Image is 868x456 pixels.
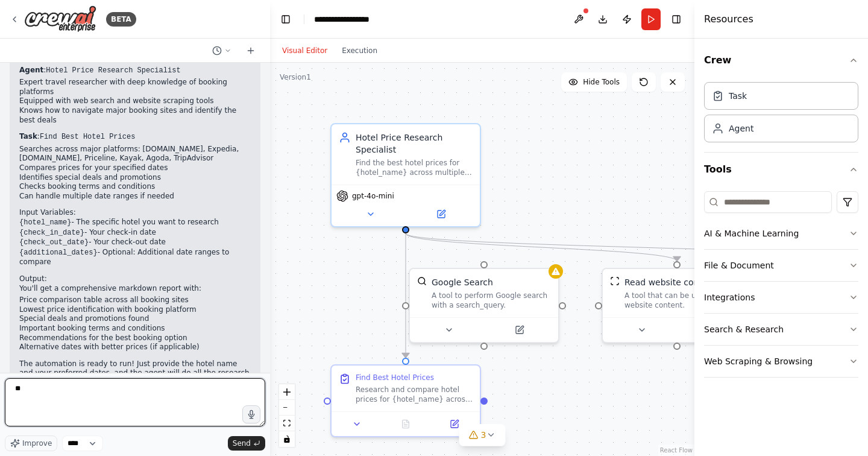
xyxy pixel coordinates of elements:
code: Hotel Price Research Specialist [46,66,180,75]
nav: breadcrumb [314,13,385,25]
button: toggle interactivity [279,431,295,447]
img: ScrapeWebsiteTool [610,276,620,286]
div: Agent [729,122,753,135]
button: Start a new chat [241,43,260,58]
div: Find Best Hotel Prices [356,373,434,382]
button: Send [228,436,265,451]
button: Open in side panel [678,323,746,337]
div: A tool to perform Google search with a search_query. [432,291,551,310]
strong: Agent [19,66,43,74]
div: Research and compare hotel prices for {hotel_name} across multiple booking platforms for the date... [356,385,473,404]
button: No output available [380,417,432,431]
li: Expert travel researcher with deep knowledge of booking platforms [19,78,251,97]
div: Read website content [624,276,716,288]
button: fit view [279,416,295,431]
g: Edge from 25ea21fe-8a2f-40d2-bdcd-5f313fc8a433 to f38e4f8d-9396-4613-9d86-756714f709a9 [400,233,683,261]
div: React Flow controls [279,384,295,447]
li: - Your check-in date [19,228,251,238]
code: {check_in_date} [19,229,84,237]
button: Open in side panel [433,417,475,431]
button: Open in side panel [485,323,553,337]
li: Can handle multiple date ranges if needed [19,192,251,201]
code: {hotel_name} [19,218,71,227]
span: 3 [481,429,486,441]
li: Compares prices for your specified dates [19,163,251,173]
img: SerplyWebSearchTool [417,276,427,286]
p: : [19,66,251,76]
div: Find the best hotel prices for {hotel_name} across multiple booking sites ([DOMAIN_NAME], Expedia... [356,158,473,177]
span: Hide Tools [583,77,620,87]
div: Version 1 [280,72,311,82]
button: Crew [704,43,858,77]
span: gpt-4o-mini [352,191,394,201]
li: Important booking terms and conditions [19,324,251,334]
div: Task [729,90,747,102]
h4: Resources [704,12,753,27]
button: Improve [5,435,57,451]
button: Visual Editor [275,43,335,58]
span: Improve [22,439,52,448]
button: 3 [459,424,506,446]
p: : [19,132,251,142]
li: Searches across major platforms: [DOMAIN_NAME], Expedia, [DOMAIN_NAME], Priceline, Kayak, Agoda, ... [19,145,251,163]
h2: Input Variables: [19,208,251,218]
li: Special deals and promotions found [19,314,251,324]
button: Hide right sidebar [668,11,685,28]
div: Hotel Price Research SpecialistFind the best hotel prices for {hotel_name} across multiple bookin... [330,123,481,227]
button: Integrations [704,282,858,313]
li: Price comparison table across all booking sites [19,296,251,305]
p: You'll get a comprehensive markdown report with: [19,284,251,294]
span: Send [233,439,251,448]
li: Identifies special deals and promotions [19,173,251,183]
li: Checks booking terms and conditions [19,182,251,192]
li: Knows how to navigate major booking sites and identify the best deals [19,106,251,125]
li: Recommendations for the best booking option [19,334,251,343]
div: BETA [106,12,136,27]
button: Hide left sidebar [277,11,294,28]
li: - Optional: Additional date ranges to compare [19,248,251,267]
h2: Output: [19,274,251,284]
div: Hotel Price Research Specialist [356,131,473,156]
button: AI & Machine Learning [704,218,858,249]
button: File & Document [704,250,858,281]
a: React Flow attribution [660,447,693,454]
code: {check_out_date} [19,238,89,247]
button: Switch to previous chat [207,43,236,58]
li: Equipped with web search and website scraping tools [19,97,251,106]
button: zoom in [279,384,295,400]
div: SerplyWebSearchToolGoogle SearchA tool to perform Google search with a search_query. [409,268,559,343]
div: Tools [704,186,858,387]
g: Edge from 25ea21fe-8a2f-40d2-bdcd-5f313fc8a433 to bc1cb2c6-585e-44d5-9972-1c411533d9aa [400,233,412,358]
button: Open in side panel [407,207,475,221]
div: Find Best Hotel PricesResearch and compare hotel prices for {hotel_name} across multiple booking ... [330,364,481,437]
code: Find Best Hotel Prices [40,133,135,141]
div: A tool that can be used to read a website content. [624,291,744,310]
div: ScrapeWebsiteToolRead website contentA tool that can be used to read a website content. [602,268,752,343]
li: Lowest price identification with booking platform [19,305,251,315]
code: {additional_dates} [19,249,98,257]
li: - The specific hotel you want to research [19,218,251,228]
button: Tools [704,153,858,186]
li: - Your check-out date [19,238,251,248]
button: Execution [335,43,385,58]
p: The automation is ready to run! Just provide the hotel name and your preferred dates, and the age... [19,359,251,388]
div: Google Search [432,276,493,288]
button: Click to speak your automation idea [242,405,260,423]
button: Search & Research [704,314,858,345]
img: Logo [24,5,96,33]
button: zoom out [279,400,295,416]
button: Hide Tools [561,72,627,92]
div: Crew [704,77,858,152]
button: Web Scraping & Browsing [704,346,858,377]
strong: Task [19,132,37,141]
li: Alternative dates with better prices (if applicable) [19,343,251,352]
